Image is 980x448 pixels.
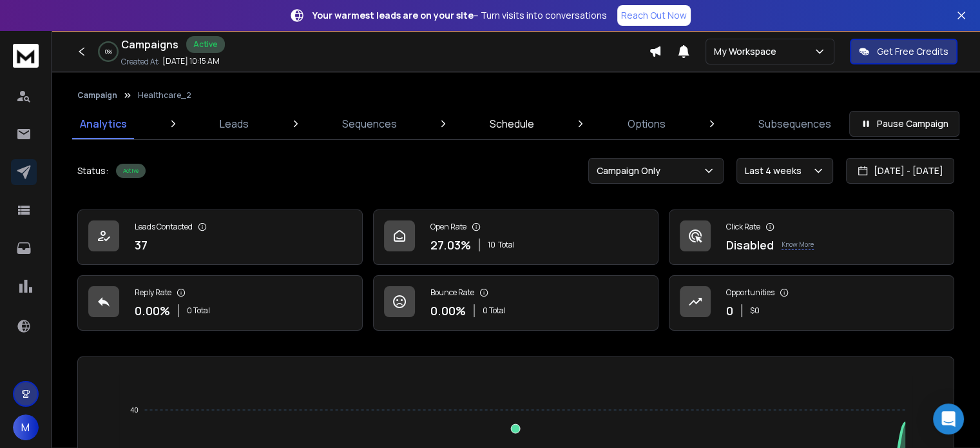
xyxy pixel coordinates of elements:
a: Schedule [482,108,542,139]
p: Know More [782,240,814,250]
a: Opportunities0$0 [669,275,954,331]
a: Leads [212,108,256,139]
span: Total [498,240,515,250]
p: Get Free Credits [877,45,948,58]
p: [DATE] 10:15 AM [162,56,220,66]
p: Click Rate [726,222,760,232]
p: Disabled [726,236,774,254]
p: Leads Contacted [135,222,193,232]
p: Open Rate [430,222,466,232]
p: 0 Total [187,306,210,316]
p: Healthcare_2 [138,90,191,101]
p: 0 % [105,48,112,55]
a: Analytics [72,108,135,139]
div: Active [116,164,146,178]
a: Subsequences [751,108,839,139]
button: [DATE] - [DATE] [846,158,954,184]
h1: Campaigns [121,37,178,52]
a: Leads Contacted37 [77,209,363,265]
p: Reach Out Now [621,9,687,22]
p: Reply Rate [135,287,171,298]
p: Created At: [121,57,160,67]
a: Open Rate27.03%10Total [373,209,658,265]
p: 27.03 % [430,236,471,254]
p: 0.00 % [135,302,170,320]
button: Get Free Credits [850,39,957,64]
a: Bounce Rate0.00%0 Total [373,275,658,331]
p: – Turn visits into conversations [312,9,607,22]
p: Analytics [80,116,127,131]
p: Sequences [342,116,397,131]
p: Options [628,116,666,131]
p: Campaign Only [597,164,666,177]
p: Schedule [490,116,534,131]
div: Open Intercom Messenger [933,404,964,434]
a: Reach Out Now [617,5,691,26]
span: 10 [488,240,495,250]
button: Campaign [77,90,117,101]
p: Leads [220,116,249,131]
p: $ 0 [750,306,760,316]
img: logo [13,44,39,68]
button: M [13,414,39,440]
p: Bounce Rate [430,287,474,298]
a: Reply Rate0.00%0 Total [77,275,363,331]
p: Last 4 weeks [745,164,807,177]
p: 0 [726,302,733,320]
p: Opportunities [726,287,774,298]
strong: Your warmest leads are on your site [312,9,474,21]
tspan: 40 [131,406,139,414]
a: Options [620,108,673,139]
a: Sequences [334,108,405,139]
p: 0.00 % [430,302,466,320]
button: Pause Campaign [849,111,959,137]
p: Subsequences [758,116,831,131]
p: 0 Total [483,306,506,316]
p: Status: [77,164,108,177]
p: 37 [135,236,148,254]
p: My Workspace [714,45,782,58]
div: Active [186,36,225,53]
a: Click RateDisabledKnow More [669,209,954,265]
